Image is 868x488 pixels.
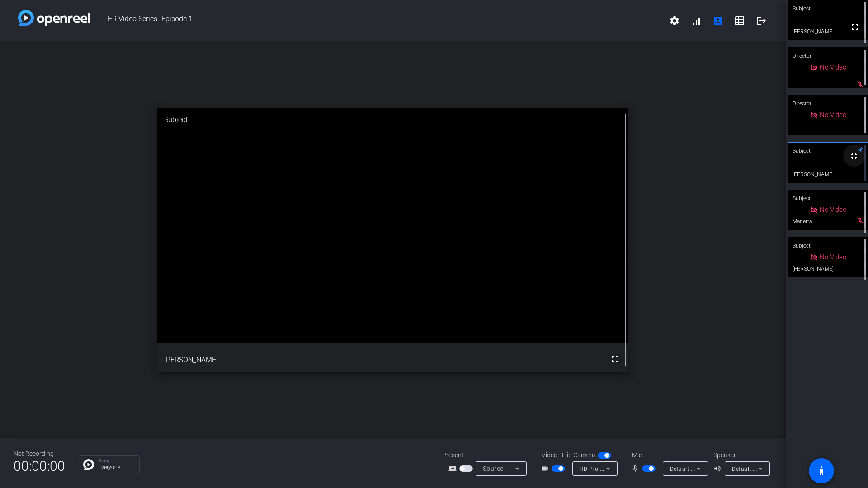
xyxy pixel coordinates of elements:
[788,237,868,254] div: Subject
[732,465,839,472] span: Default - MacBook Air Speakers (Built-in)
[669,15,680,26] mat-icon: settings
[631,463,642,474] mat-icon: mic_none
[610,354,621,365] mat-icon: fullscreen
[448,463,459,474] mat-icon: screen_share_outline
[816,465,827,476] mat-icon: accessibility
[820,206,846,214] span: No Video
[685,10,707,32] button: signal_cellular_alt
[713,450,768,460] div: Speaker
[14,455,65,477] span: 00:00:00
[98,459,135,463] p: Group
[541,463,552,474] mat-icon: videocam_outline
[849,150,859,161] mat-icon: fullscreen_exit
[788,47,868,65] div: Director
[90,10,664,32] span: ER Video Series- Episode 1
[83,459,94,470] img: Chat Icon
[442,450,533,460] div: Present
[623,450,713,460] div: Mic
[483,465,504,472] span: Source
[820,111,846,119] span: No Video
[734,15,745,26] mat-icon: grid_on
[820,253,846,261] span: No Video
[98,465,135,470] p: Everyone
[18,10,90,26] img: white-gradient.svg
[580,465,673,472] span: HD Pro Webcam C920 (046d:0892)
[712,15,723,26] mat-icon: account_box
[542,450,557,460] span: Video
[157,108,629,132] div: Subject
[14,449,65,459] div: Not Recording
[756,15,767,26] mat-icon: logout
[562,450,595,460] span: Flip Camera
[670,465,784,472] span: Default - MacBook Air Microphone (Built-in)
[820,63,846,71] span: No Video
[849,22,860,33] mat-icon: fullscreen
[788,190,868,207] div: Subject
[788,95,868,112] div: Director
[788,142,868,160] div: Subject
[713,463,724,474] mat-icon: volume_up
